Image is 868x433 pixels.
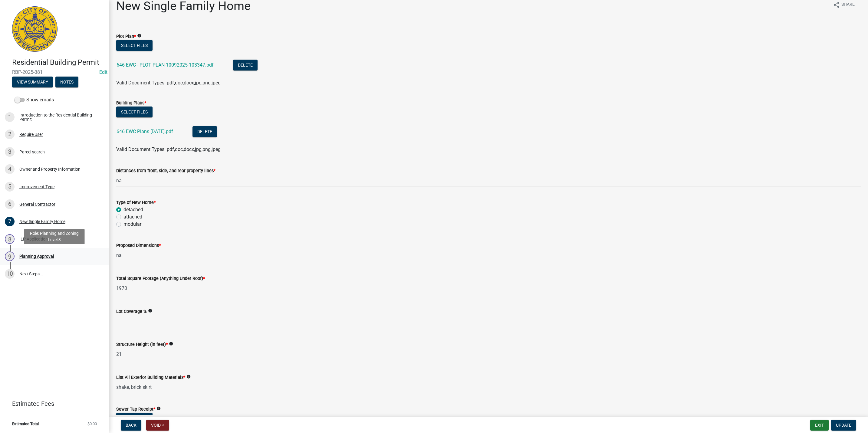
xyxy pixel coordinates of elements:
[19,113,99,121] div: Introduction to the Residential Building Permit
[151,423,161,428] span: Void
[12,6,58,52] img: City of Jeffersonville, Indiana
[116,34,136,39] label: Plot Plan
[123,221,141,228] label: modular
[19,219,65,224] div: New Single Family Home
[19,254,54,258] div: Planning Approval
[116,201,156,205] label: Type of New Home
[5,112,15,122] div: 1
[121,420,141,431] button: Back
[116,101,146,105] label: Building Plans
[12,422,39,426] span: Estimated Total
[24,229,85,244] div: Role: Planning and Zoning Level 3
[12,80,53,85] wm-modal-confirm: Summary
[233,63,258,68] wm-modal-confirm: Delete Document
[5,217,15,226] div: 7
[123,206,143,213] label: detached
[117,129,173,134] a: 646 EWC Plans [DATE].pdf
[5,398,99,410] a: Estimated Fees
[99,69,107,75] a: Edit
[116,376,185,380] label: List All Exterior Building Materials
[116,107,153,117] button: Select files
[116,169,215,173] label: Distances from front, side, and rear property lines
[87,422,97,426] span: $0.00
[5,234,15,244] div: 8
[12,77,53,87] button: View Summary
[12,58,104,67] h4: Residential Building Permit
[116,407,155,412] label: Sewer Tap Receipt
[810,420,829,431] button: Exit
[19,132,43,136] div: Require User
[5,164,15,174] div: 4
[156,406,161,411] i: info
[5,199,15,209] div: 6
[192,129,217,135] wm-modal-confirm: Delete Document
[137,34,141,38] i: info
[116,343,168,347] label: Structure Height (in feet)
[186,375,191,379] i: info
[19,167,81,171] div: Owner and Property Information
[233,60,258,71] button: Delete
[19,237,48,241] div: ILP Application
[15,96,54,103] label: Show emails
[5,147,15,157] div: 3
[126,423,136,428] span: Back
[148,309,152,313] i: info
[5,130,15,139] div: 2
[169,342,173,346] i: info
[116,40,153,51] button: Select files
[55,77,78,87] button: Notes
[123,213,142,221] label: attached
[19,185,54,189] div: Improvement Type
[116,277,205,281] label: Total Square Footage (Anything Under Roof)
[5,269,15,279] div: 10
[116,310,147,314] label: Lot Coverage %
[19,202,55,206] div: General Contractor
[146,420,169,431] button: Void
[831,420,856,431] button: Update
[841,1,855,8] span: Share
[836,423,851,428] span: Update
[12,69,97,75] span: RBP-2025-381
[116,244,161,248] label: Proposed Dimensions
[5,251,15,261] div: 9
[833,1,840,8] i: share
[99,69,107,75] wm-modal-confirm: Edit Application Number
[117,62,214,68] a: 646 EWC - PLOT PLAN-10092025-103347.pdf
[5,182,15,192] div: 5
[19,150,45,154] div: Parcel search
[116,146,221,152] span: Valid Document Types: pdf,doc,docx,jpg,png,jpeg
[55,80,78,85] wm-modal-confirm: Notes
[192,126,217,137] button: Delete
[116,80,221,86] span: Valid Document Types: pdf,doc,docx,jpg,png,jpeg
[116,413,153,424] button: Select files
